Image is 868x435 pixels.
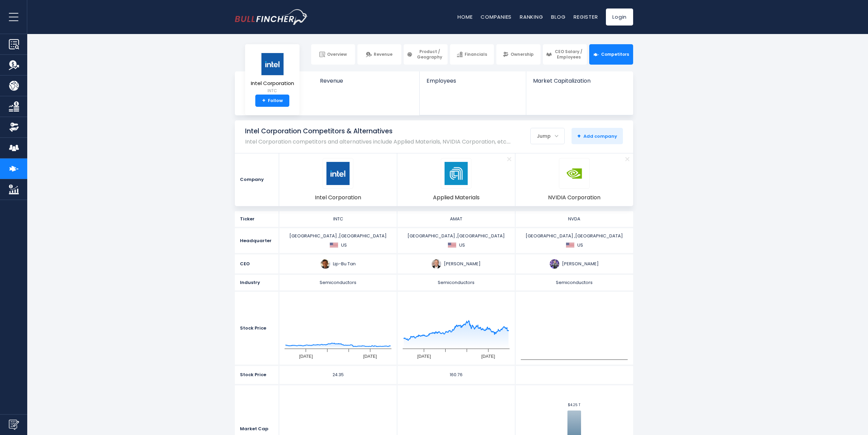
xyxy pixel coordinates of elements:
[432,259,441,269] img: gary-e-dickerson.jpg
[399,259,513,269] div: [PERSON_NAME]
[341,242,347,248] span: US
[550,259,559,269] img: jensen-huang.jpg
[465,52,487,57] span: Financials
[333,372,344,378] span: 24.35
[445,162,468,185] img: AMAT logo
[543,44,587,65] a: CEO Salary / Employees
[420,71,526,96] a: Employees
[577,133,617,139] span: Add company
[450,44,494,65] a: Financials
[235,153,279,206] div: Company
[548,194,600,201] span: NVIDIA Corporation
[315,194,361,201] span: Intel Corporation
[399,233,513,248] div: [GEOGRAPHIC_DATA] ,[GEOGRAPHIC_DATA]
[577,242,583,248] span: US
[320,78,413,84] span: Revenue
[415,49,445,60] span: Product / Geography
[533,78,626,84] span: Market Capitalization
[601,52,629,57] span: Competitors
[517,233,631,248] div: [GEOGRAPHIC_DATA] ,[GEOGRAPHIC_DATA]
[374,52,392,57] span: Revenue
[526,71,632,96] a: Market Capitalization
[235,292,279,365] div: Stock Price
[235,366,279,384] div: Stock Price
[399,297,513,365] svg: gh
[438,279,475,286] span: Semiconductors
[357,44,401,65] a: Revenue
[551,13,565,20] a: Blog
[457,13,472,20] a: Home
[427,78,519,84] span: Employees
[9,122,19,132] img: Ownership
[621,153,633,165] a: Remove
[556,279,593,286] span: Semiconductors
[281,297,395,365] svg: gh
[517,259,631,269] div: [PERSON_NAME]
[568,402,580,407] text: $4.25 T
[577,132,581,140] strong: +
[531,129,564,143] div: Jump
[589,44,633,65] a: Competitors
[251,52,294,95] a: Intel Corporation INTC
[327,52,347,57] span: Overview
[496,44,540,65] a: Ownership
[262,98,266,104] strong: +
[321,259,330,269] img: lip-bu-tan.jpg
[554,49,584,60] span: CEO Salary / Employees
[399,216,513,222] div: AMAT
[404,44,448,65] a: Product / Geography
[363,354,377,359] text: [DATE]
[417,354,431,359] text: [DATE]
[251,88,294,94] small: INTC
[326,162,350,185] img: INTC logo
[548,158,600,201] a: NVDA logo NVIDIA Corporation
[433,194,480,201] span: Applied Materials
[235,228,279,253] div: Headquarter
[281,259,395,269] div: Lip-Bu Tan
[281,216,395,222] div: INTC
[299,354,313,359] text: [DATE]
[235,211,279,227] div: Ticker
[235,9,308,25] img: bullfincher logo
[245,127,511,136] h1: Intel Corporation Competitors & Alternatives
[459,242,465,248] span: US
[320,279,356,286] span: Semiconductors
[481,13,512,20] a: Companies
[606,9,633,26] a: Login
[251,81,294,86] span: Intel Corporation
[433,158,480,201] a: AMAT logo Applied Materials
[574,13,598,20] a: Register
[517,216,631,222] div: NVDA
[511,52,534,57] span: Ownership
[235,275,279,290] div: Industry
[563,162,586,185] img: NVDA logo
[281,233,395,248] div: [GEOGRAPHIC_DATA] ,[GEOGRAPHIC_DATA]
[235,254,279,273] div: CEO
[235,9,308,25] a: Go to homepage
[450,372,463,378] span: 160.76
[517,297,631,365] svg: gh
[315,158,361,201] a: INTC logo Intel Corporation
[520,13,543,20] a: Ranking
[311,44,355,65] a: Overview
[313,71,420,96] a: Revenue
[481,354,495,359] text: [DATE]
[255,95,289,107] a: +Follow
[572,128,623,144] button: +Add company
[503,153,515,165] a: Remove
[245,138,511,145] p: Intel Corporation competitors and alternatives include Applied Materials, NVIDIA Corporation, etc.…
